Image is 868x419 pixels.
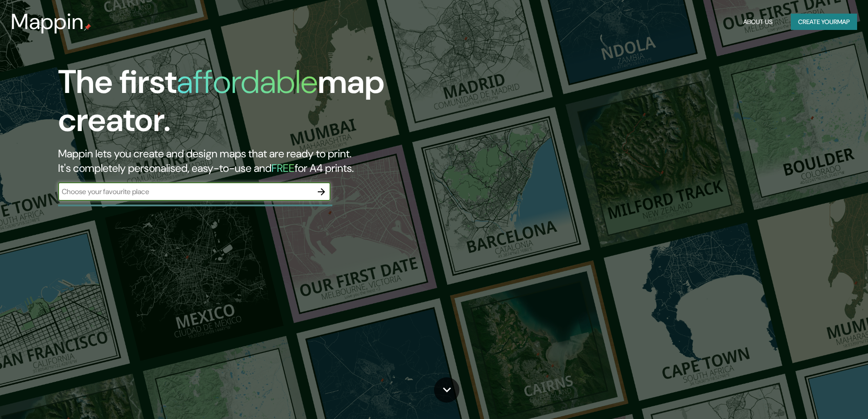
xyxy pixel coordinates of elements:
[84,24,91,31] img: mappin-pin
[791,14,857,30] button: Create yourmap
[177,61,318,103] h1: affordable
[58,63,492,146] h1: The first map creator.
[787,384,858,409] iframe: Help widget launcher
[11,9,84,34] h3: Mappin
[58,186,312,197] input: Choose your favourite place
[271,161,295,175] h5: FREE
[58,146,492,175] h2: Mappin lets you create and design maps that are ready to print. It's completely personalised, eas...
[740,14,776,30] button: About Us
